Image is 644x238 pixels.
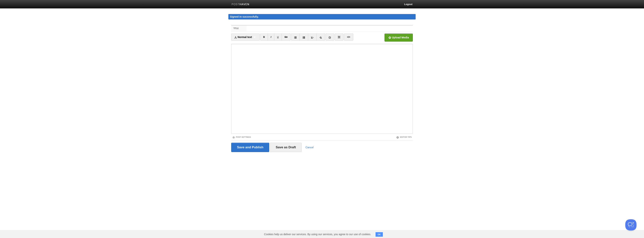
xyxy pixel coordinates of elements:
[228,14,416,19] div: Signed in successfully.
[305,146,314,149] a: Cancel
[338,36,340,38] img: pagebreak-icon.png
[231,143,269,152] input: Save and Publish
[376,232,383,237] button: OK
[274,34,282,41] a: U
[344,34,353,41] a: </>
[260,34,268,41] a: B
[232,3,249,6] img: Posthaven-bar
[396,136,412,138] a: Editor Tips
[231,25,246,31] label: Title
[268,34,274,41] a: I
[270,143,302,152] input: Save as Draft
[285,36,288,38] del: Str
[232,136,251,138] a: Post Settings
[234,36,252,39] span: Normal text
[625,219,637,231] iframe: Help Scout Beacon - Open
[260,231,375,238] span: Cookies help us deliver our services. By using our services, you agree to our use of cookies.
[282,34,291,41] a: Str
